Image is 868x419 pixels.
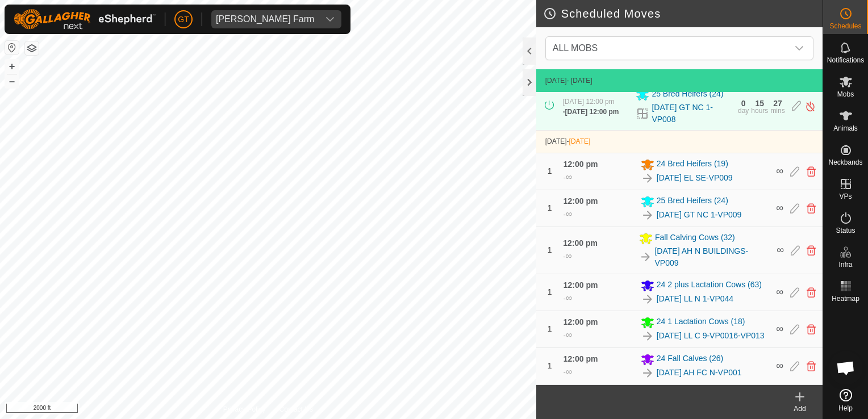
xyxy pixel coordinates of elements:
[641,171,654,185] img: To
[564,365,572,379] div: -
[657,209,742,221] a: [DATE] GT NC 1-VP009
[545,77,567,85] span: [DATE]
[657,158,728,171] span: 24 Bred Heifers (19)
[738,107,749,114] div: day
[14,9,156,30] img: Gallagher Logo
[279,404,313,414] a: Contact Us
[548,245,552,254] span: 1
[828,159,862,166] span: Neckbands
[657,330,765,342] a: [DATE] LL C 9-VP0016-VP013
[548,203,552,212] span: 1
[566,293,572,303] span: ∞
[657,293,733,305] a: [DATE] LL N 1-VP044
[829,351,863,385] div: Open chat
[654,245,770,269] a: [DATE] AH N BUILDINGS-VP009
[751,107,768,114] div: hours
[776,165,783,177] span: ∞
[639,250,653,264] img: To
[553,43,598,53] span: ALL MOBS
[566,330,572,340] span: ∞
[641,208,654,222] img: To
[776,360,783,371] span: ∞
[548,287,552,296] span: 1
[566,209,572,219] span: ∞
[657,279,762,292] span: 24 2 plus Lactation Cows (63)
[838,405,853,412] span: Help
[564,354,598,363] span: 12:00 pm
[657,195,728,208] span: 25 Bred Heifers (24)
[569,137,591,145] span: [DATE]
[564,317,598,326] span: 12:00 pm
[319,10,341,28] div: dropdown trigger
[823,384,868,416] a: Help
[833,125,858,132] span: Animals
[567,137,591,145] span: -
[776,323,783,334] span: ∞
[565,108,619,116] span: [DATE] 12:00 pm
[836,227,855,234] span: Status
[564,328,572,342] div: -
[641,292,654,306] img: To
[545,137,567,145] span: [DATE]
[839,193,852,200] span: VPs
[548,361,552,370] span: 1
[777,404,823,414] div: Add
[655,232,735,245] span: Fall Calving Cows (32)
[652,88,723,102] span: 25 Bred Heifers (24)
[641,329,654,343] img: To
[562,98,614,106] span: [DATE] 12:00 pm
[829,23,861,30] span: Schedules
[756,99,765,107] div: 15
[827,57,864,64] span: Notifications
[773,99,782,107] div: 27
[563,238,598,248] span: 12:00 pm
[776,286,783,298] span: ∞
[548,37,788,60] span: ALL MOBS
[566,172,572,182] span: ∞
[5,41,19,55] button: Reset Map
[741,99,746,107] div: 0
[788,37,811,60] div: dropdown trigger
[838,261,852,268] span: Infra
[178,14,189,26] span: GT
[564,280,598,290] span: 12:00 pm
[5,60,19,73] button: +
[211,10,319,28] span: Thoren Farm
[564,207,572,221] div: -
[564,291,572,305] div: -
[776,202,783,213] span: ∞
[652,102,731,125] a: [DATE] GT NC 1-VP008
[543,7,823,20] h2: Scheduled Moves
[548,324,552,333] span: 1
[562,107,619,117] div: -
[805,100,816,112] img: Turn off schedule move
[548,166,552,175] span: 1
[832,295,859,302] span: Heatmap
[564,196,598,206] span: 12:00 pm
[566,367,572,376] span: ∞
[5,74,19,88] button: –
[563,249,571,263] div: -
[564,170,572,184] div: -
[641,366,654,380] img: To
[216,15,314,24] div: [PERSON_NAME] Farm
[657,172,733,184] a: [DATE] EL SE-VP009
[777,244,784,255] span: ∞
[567,77,592,85] span: - [DATE]
[657,367,742,379] a: [DATE] AH FC N-VP001
[25,41,39,55] button: Map Layers
[657,353,724,366] span: 24 Fall Calves (26)
[564,160,598,169] span: 12:00 pm
[223,404,266,414] a: Privacy Policy
[565,251,571,261] span: ∞
[770,107,784,114] div: mins
[837,91,854,98] span: Mobs
[657,316,745,329] span: 24 1 Lactation Cows (18)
